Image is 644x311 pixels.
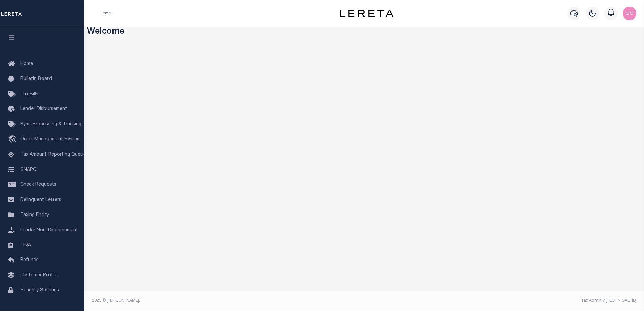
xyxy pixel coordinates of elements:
span: Delinquent Letters [20,198,61,202]
div: 2025 © [PERSON_NAME]. [87,298,364,304]
span: Customer Profile [20,273,57,278]
span: Bulletin Board [20,77,52,81]
img: svg+xml;base64,PHN2ZyB4bWxucz0iaHR0cDovL3d3dy53My5vcmcvMjAwMC9zdmciIHBvaW50ZXItZXZlbnRzPSJub25lIi... [623,7,636,20]
span: Lender Disbursement [20,107,67,111]
span: Lender Non-Disbursement [20,228,78,233]
span: Tax Bills [20,92,38,97]
span: Check Requests [20,182,56,187]
span: Home [20,62,33,66]
div: Tax Admin v.[TECHNICAL_ID] [369,298,637,304]
li: Home [100,10,111,16]
span: Tax Amount Reporting Queue [20,152,86,157]
span: TIQA [20,243,31,247]
h3: Welcome [87,27,642,37]
span: Security Settings [20,288,59,293]
span: Refunds [20,258,39,263]
span: Taxing Entity [20,213,49,217]
span: SNAPQ [20,167,37,172]
img: logo-dark.svg [340,10,393,17]
span: Order Management System [20,137,81,142]
span: Pymt Processing & Tracking [20,122,82,127]
i: travel_explore [8,135,19,144]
